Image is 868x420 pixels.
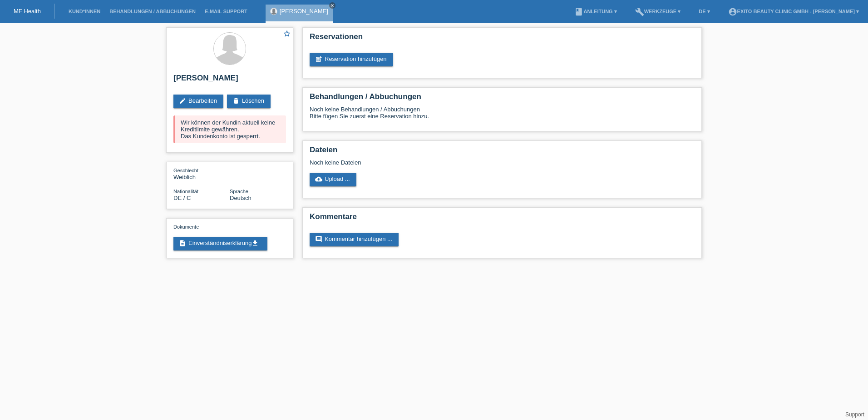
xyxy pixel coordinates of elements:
i: account_circle [728,7,737,16]
a: star_border [283,30,291,39]
i: cloud_upload [315,175,322,183]
div: Weiblich [173,167,230,180]
a: cloud_uploadUpload ... [310,173,356,186]
i: build [635,7,644,16]
a: MF Health [14,8,41,15]
div: Noch keine Dateien [310,159,587,166]
h2: [PERSON_NAME] [173,74,286,87]
i: close [330,3,335,8]
i: edit [179,97,186,105]
i: get_app [252,240,259,247]
i: book [574,7,583,16]
h2: Dateien [310,145,695,159]
i: post_add [315,55,322,63]
a: [PERSON_NAME] [280,8,328,15]
a: commentKommentar hinzufügen ... [310,233,399,246]
a: E-Mail Support [200,9,252,14]
i: delete [232,97,240,105]
a: buildWerkzeuge ▾ [631,9,686,14]
span: Geschlecht [173,168,198,173]
a: close [329,2,335,9]
h2: Behandlungen / Abbuchungen [310,92,695,106]
a: editBearbeiten [173,95,223,108]
a: Behandlungen / Abbuchungen [105,9,200,14]
span: Dokumente [173,224,199,230]
a: Kund*innen [64,9,105,14]
div: Wir können der Kundin aktuell keine Kreditlimite gewähren. Das Kundenkonto ist gesperrt. [173,115,286,143]
span: Sprache [230,189,248,194]
a: post_addReservation hinzufügen [310,53,393,66]
h2: Reservationen [310,32,695,46]
a: Support [845,411,864,418]
a: bookAnleitung ▾ [570,9,621,14]
a: deleteLöschen [227,95,271,108]
i: comment [315,235,322,243]
a: DE ▾ [694,9,714,14]
span: Deutschland / C / 30.01.2013 [173,195,191,201]
a: descriptionEinverständniserklärungget_app [173,237,267,250]
span: Deutsch [230,195,252,201]
i: star_border [283,30,291,38]
i: description [179,240,186,247]
span: Nationalität [173,189,198,194]
h2: Kommentare [310,212,695,226]
a: account_circleExito Beauty Clinic GmbH - [PERSON_NAME] ▾ [724,9,863,14]
div: Noch keine Behandlungen / Abbuchungen Bitte fügen Sie zuerst eine Reservation hinzu. [310,106,695,126]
